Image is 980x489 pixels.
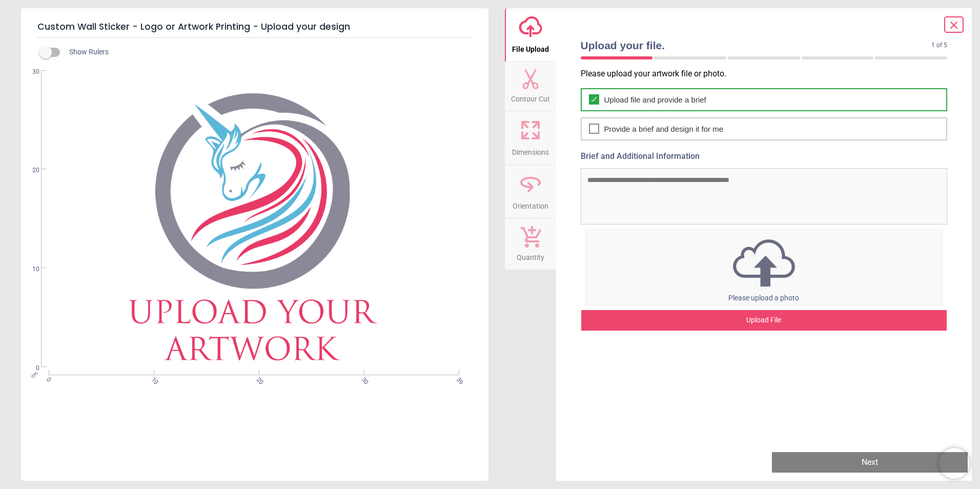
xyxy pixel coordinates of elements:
span: Orientation [513,196,548,212]
span: Upload file and provide a brief [604,94,706,105]
button: Contour Cut [505,62,556,111]
span: Please upload a photo [728,294,799,302]
button: Dimensions [505,111,556,165]
span: Contour Cut [511,89,550,105]
span: 0 [20,364,39,373]
div: Show Rulers [46,46,488,58]
button: Orientation [505,165,556,218]
p: Please upload your artwork file or photo. [581,68,956,79]
button: File Upload [505,8,556,62]
span: Provide a brief and design it for me [604,124,724,134]
img: upload icon [586,236,943,290]
div: Upload File [581,310,947,331]
span: File Upload [512,39,549,55]
span: Quantity [517,248,544,263]
span: 30 [359,376,366,382]
span: 10 [149,376,156,382]
span: 20 [20,166,39,175]
span: 20 [254,376,261,382]
button: Quantity [505,218,556,270]
span: 0 [45,376,51,382]
label: Brief and Additional Information [581,151,948,162]
button: Next [772,452,968,473]
span: 30 [20,68,39,76]
span: cm [30,370,39,379]
span: 10 [20,265,39,274]
h5: Custom Wall Sticker - Logo or Artwork Printing - Upload your design [37,16,472,38]
span: Upload your file. [581,38,932,53]
iframe: Brevo live chat [939,448,970,479]
span: Dimensions [512,142,549,158]
span: 39 [454,376,461,382]
span: 1 of 5 [931,41,947,50]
